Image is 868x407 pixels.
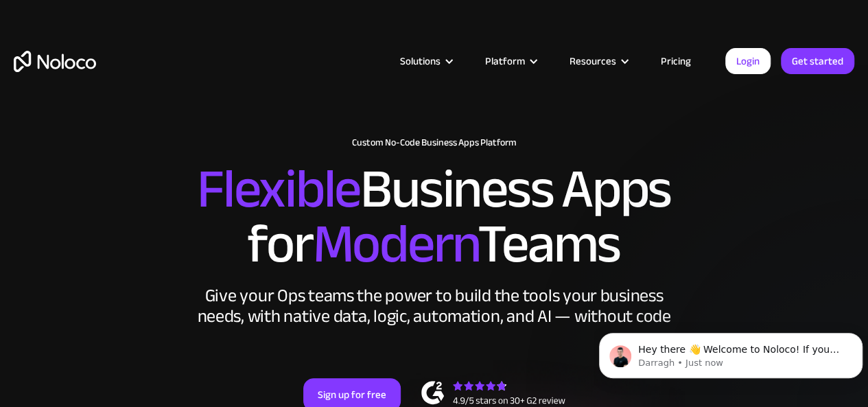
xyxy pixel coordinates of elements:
a: Login [725,48,771,74]
a: Get started [781,48,854,74]
div: Solutions [383,52,468,70]
h1: Custom No-Code Business Apps Platform [14,137,854,148]
span: Flexible [197,138,360,240]
a: home [14,51,96,72]
span: Modern [312,193,478,295]
h2: Business Apps for Teams [14,162,854,272]
div: Platform [468,52,552,70]
iframe: Intercom notifications message [594,304,868,400]
div: Resources [570,52,616,70]
div: Give your Ops teams the power to build the tools your business needs, with native data, logic, au... [194,286,675,327]
div: Solutions [400,52,441,70]
div: Platform [485,52,525,70]
div: Resources [552,52,644,70]
a: Pricing [644,52,708,70]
